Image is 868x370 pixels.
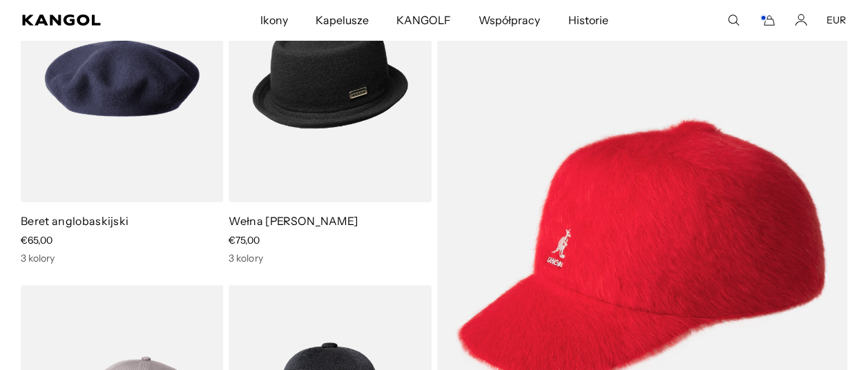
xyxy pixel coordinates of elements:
[229,234,260,246] span: €75,00
[759,14,775,26] button: Wózek
[21,252,223,264] div: 3 kolory
[229,214,358,228] a: Wełna [PERSON_NAME]
[229,252,431,264] div: 3 kolory
[21,214,128,228] a: Beret anglobaskijski
[22,14,171,26] a: Kangol powiedział:
[21,234,52,246] span: €65,00
[727,14,740,26] summary: Szukaj tutaj
[795,14,807,26] a: Rachunek
[827,14,846,26] button: EUR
